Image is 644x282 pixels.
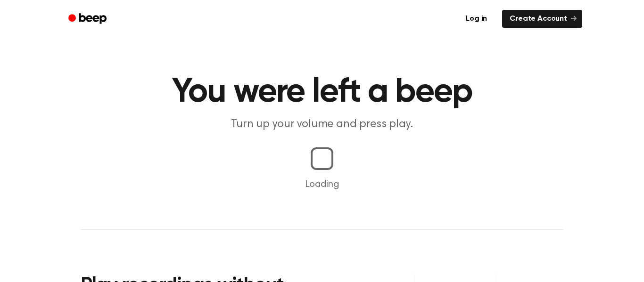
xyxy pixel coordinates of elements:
[11,177,633,192] p: Loading
[502,10,582,28] a: Create Account
[141,117,503,132] p: Turn up your volume and press play.
[456,8,496,30] a: Log in
[62,10,115,28] a: Beep
[81,75,563,109] h1: You were left a beep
